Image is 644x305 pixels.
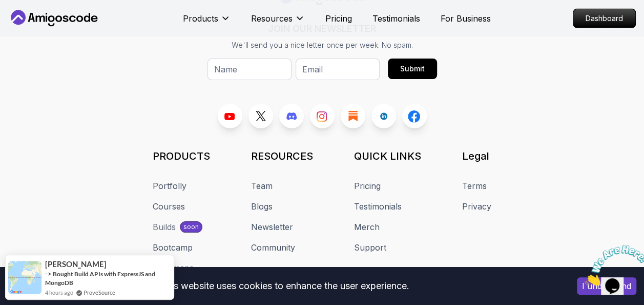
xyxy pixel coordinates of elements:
a: Instagram link [310,104,335,128]
a: Terms [462,180,487,192]
a: Testimonials [354,200,402,213]
h3: QUICK LINKS [354,149,421,163]
a: Blog link [341,104,365,128]
img: Chat attention grabber [4,4,68,45]
input: Email [296,59,380,80]
a: Privacy [462,200,491,213]
a: Support [354,241,386,254]
p: Resources [251,12,293,25]
button: Products [183,12,231,33]
a: Bought Build APIs with ExpressJS and MongoDB [45,270,155,287]
a: Blogs [251,200,273,213]
a: Newsletter [251,221,293,233]
p: We'll send you a nice letter once per week. No spam. [207,40,437,50]
p: Dashboard [573,9,635,28]
a: LinkedIn link [371,104,396,128]
span: [PERSON_NAME] [45,260,107,269]
div: Builds [153,221,176,233]
a: Community [251,241,295,254]
input: Name [207,59,292,80]
a: Dashboard [573,9,636,28]
a: Courses [153,200,185,213]
a: Testimonials [372,12,420,25]
button: Accept cookies [577,277,636,295]
div: This website uses cookies to enhance the user experience. [8,275,562,297]
img: provesource social proof notification image [8,261,41,294]
a: ProveSource [84,288,115,297]
a: Team [251,180,273,192]
button: Resources [251,12,305,33]
a: Merch [354,221,380,233]
span: -> [45,270,52,278]
a: Pricing [354,180,381,192]
a: Discord link [279,104,304,128]
a: For Business [441,12,491,25]
span: 4 hours ago [45,288,73,297]
a: Youtube link [218,104,242,128]
a: Portfolly [153,180,186,192]
h3: PRODUCTS [153,149,210,163]
p: Products [183,12,218,25]
h3: RESOURCES [251,149,313,163]
a: Twitter link [248,104,273,128]
a: Facebook link [402,104,427,128]
div: Submit [400,64,425,74]
p: soon [183,223,199,231]
button: Submit [388,59,437,79]
a: Bootcamp [153,241,193,254]
h3: Legal [462,149,491,163]
iframe: chat widget [580,241,644,290]
a: Pricing [325,12,352,25]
